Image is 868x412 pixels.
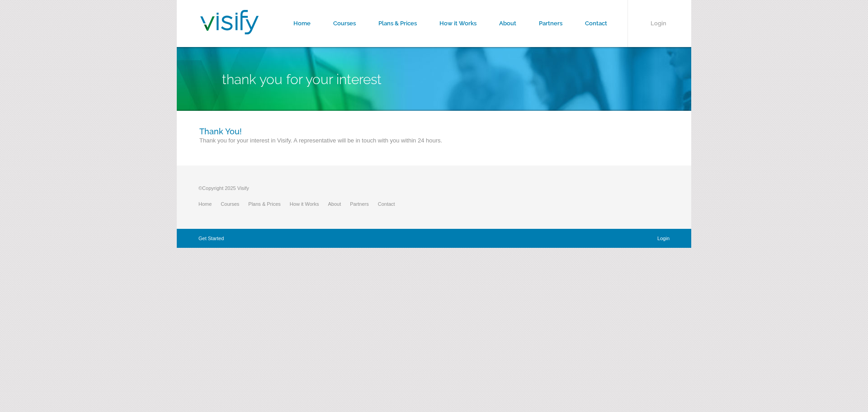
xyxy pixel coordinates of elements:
span: Copyright 2025 Visify [202,185,249,191]
p: Thank you for your interest in Visify. A representative will be in touch with you within 24 hours. [199,136,669,150]
span: Thank You For Your Interest [222,71,382,87]
p: © [198,184,404,197]
a: Partners [350,201,378,207]
img: Visify Training [200,10,259,34]
h3: Thank You! [199,127,669,136]
a: About [328,201,350,207]
a: Courses [221,201,248,207]
a: How it Works [290,201,328,207]
a: Login [657,236,670,241]
a: Contact [378,201,404,207]
a: Home [198,201,221,207]
a: Plans & Prices [248,201,290,207]
a: Visify Training [200,24,259,37]
a: Get Started [198,236,224,241]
